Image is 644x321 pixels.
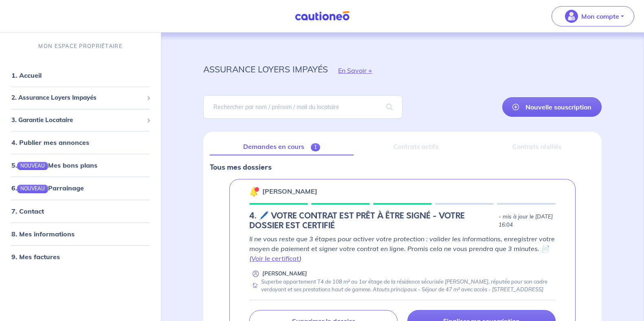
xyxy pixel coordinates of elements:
img: illu_account_valid_menu.svg [565,10,578,23]
p: [PERSON_NAME] [262,186,317,196]
div: 7. Contact [3,203,158,219]
div: state: CONTRACT-INFO-IN-PROGRESS, Context: NEW,CHOOSE-CERTIFICATE,ALONE,LESSOR-DOCUMENTS [249,211,556,231]
a: Nouvelle souscription [502,97,602,117]
a: 1. Accueil [11,71,42,79]
div: 3. Garantie Locataire [3,112,158,128]
img: 🔔 [249,187,259,197]
div: Superbe appartement T4 de 108 m² au 1er étage de la résidence sécurisée [PERSON_NAME], réputée po... [249,278,556,294]
span: 1 [311,143,320,151]
p: Mon compte [581,11,619,21]
div: 6.NOUVEAUParrainage [3,180,158,196]
h5: 4. 🖊️ VOTRE CONTRAT EST PRÊT À ÊTRE SIGNÉ - VOTRE DOSSIER EST CERTIFIÉ [249,211,495,231]
p: assurance loyers impayés [203,62,328,76]
p: Tous mes dossiers [210,162,595,173]
div: 8. Mes informations [3,226,158,242]
p: MON ESPACE PROPRIÉTAIRE [38,42,122,50]
a: 4. Publier mes annonces [11,138,89,146]
a: Voir le certificat [251,254,299,262]
span: search [376,96,402,118]
a: 5.NOUVEAUMes bons plans [11,161,97,169]
button: illu_account_valid_menu.svgMon compte [552,6,634,26]
button: En Savoir + [328,59,382,82]
img: Cautioneo [292,11,353,21]
a: 6.NOUVEAUParrainage [11,184,84,192]
p: [PERSON_NAME] [262,270,307,277]
div: 2. Assurance Loyers Impayés [3,90,158,106]
span: 2. Assurance Loyers Impayés [11,93,143,103]
span: 3. Garantie Locataire [11,116,143,125]
a: 9. Mes factures [11,253,60,261]
a: 7. Contact [11,207,44,215]
a: Demandes en cours1 [210,138,354,155]
input: Rechercher par nom / prénom / mail du locataire [203,95,402,119]
div: 1. Accueil [3,67,158,83]
p: - mis à jour le [DATE] 16:04 [499,213,556,229]
a: 8. Mes informations [11,230,75,238]
div: 4. Publier mes annonces [3,134,158,151]
div: 9. Mes factures [3,249,158,265]
div: 5.NOUVEAUMes bons plans [3,157,158,173]
p: Il ne vous reste que 3 étapes pour activer votre protection : valider les informations, enregistr... [249,234,556,263]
